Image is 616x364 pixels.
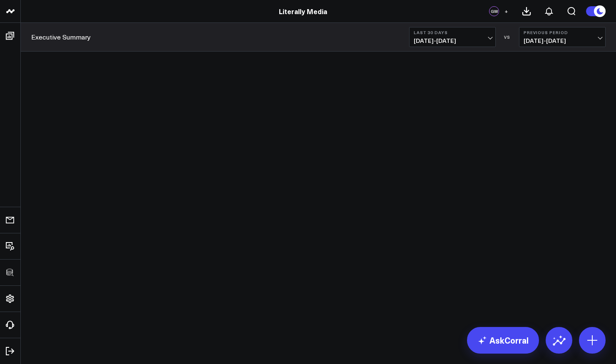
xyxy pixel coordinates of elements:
[500,35,515,40] div: VS
[31,32,91,42] a: Executive Summary
[467,327,539,354] a: AskCorral
[501,6,511,16] button: +
[414,37,491,44] span: [DATE] - [DATE]
[409,27,496,47] button: Last 30 Days[DATE]-[DATE]
[489,6,499,16] div: GW
[414,30,491,35] b: Last 30 Days
[504,8,508,14] span: +
[519,27,606,47] button: Previous Period[DATE]-[DATE]
[279,7,327,16] a: Literally Media
[524,37,601,44] span: [DATE] - [DATE]
[524,30,601,35] b: Previous Period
